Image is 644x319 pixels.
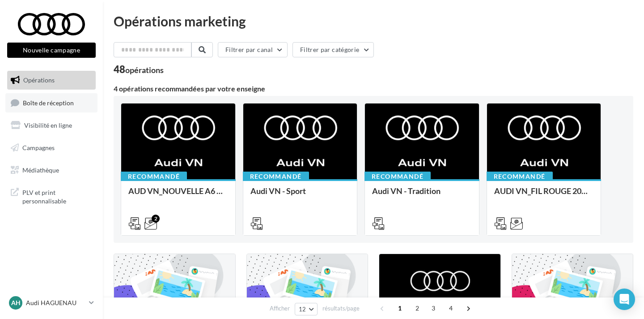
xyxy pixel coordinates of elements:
span: Boîte de réception [23,99,74,106]
span: 4 [444,301,458,315]
button: Filtrer par canal [218,42,288,57]
div: Audi VN - Sport [250,186,350,204]
div: Recommandé [243,172,309,181]
a: AH Audi HAGUENAU [7,294,96,311]
a: Médiathèque [5,161,97,180]
a: Opérations [5,71,97,90]
div: Opérations marketing [114,14,633,28]
div: 4 opérations recommandées par votre enseigne [114,85,633,92]
span: Visibilité en ligne [24,121,72,129]
span: Médiathèque [22,166,59,173]
span: 3 [426,301,441,315]
div: Open Intercom Messenger [614,289,635,310]
a: PLV et print personnalisable [5,183,97,209]
span: Opérations [23,76,55,84]
div: Recommandé [364,172,431,181]
span: 2 [410,301,424,315]
a: Visibilité en ligne [5,116,97,135]
span: résultats/page [322,304,360,313]
div: 48 [114,65,164,74]
span: 12 [299,306,306,313]
div: AUDI VN_FIL ROUGE 2025 - A1, Q2, Q3, Q5 et Q4 e-tron [494,186,594,204]
span: Afficher [270,304,290,313]
button: Nouvelle campagne [7,43,96,58]
span: PLV et print personnalisable [22,186,92,206]
a: Boîte de réception [5,93,97,112]
div: Audi VN - Tradition [372,186,472,204]
div: AUD VN_NOUVELLE A6 e-tron [128,186,228,204]
div: Recommandé [121,172,187,181]
div: 2 [152,215,160,223]
button: Filtrer par catégorie [292,42,374,57]
span: 1 [393,301,407,315]
span: AH [11,298,21,307]
span: Campagnes [22,144,55,151]
p: Audi HAGUENAU [26,298,85,307]
a: Campagnes [5,138,97,157]
div: Recommandé [487,172,553,181]
button: 12 [295,303,318,315]
div: opérations [125,66,164,74]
